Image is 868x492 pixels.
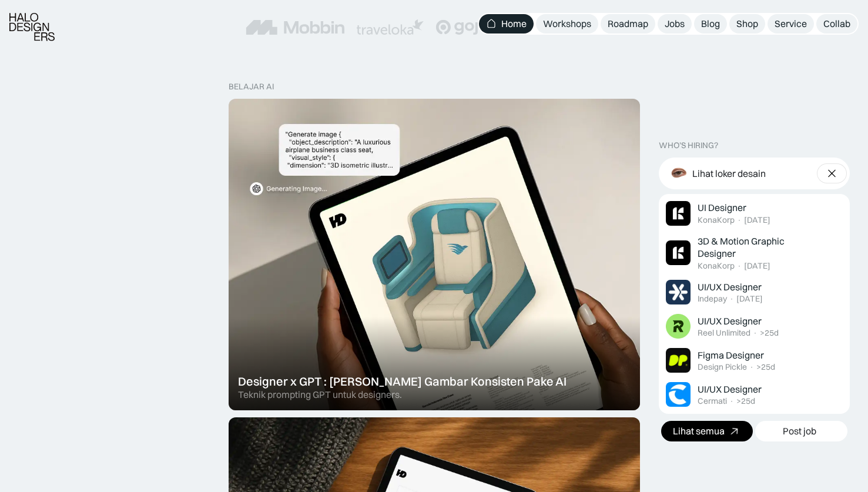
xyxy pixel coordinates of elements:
div: >25d [756,362,775,372]
a: Blog [694,14,727,34]
a: Job ImageFigma DesignerDesign Pickle·>25d [661,343,847,377]
img: Job Image [666,201,691,226]
a: Workshops [536,14,598,34]
div: UI/UX Designer [698,383,762,396]
img: Job Image [666,240,691,265]
div: [DATE] [736,294,763,304]
a: Roadmap [601,14,655,34]
div: UI Designer [698,202,746,214]
a: Collab [816,14,857,34]
a: Designer x GPT : [PERSON_NAME] Gambar Konsisten Pake AITeknik prompting GPT untuk designers. [229,99,640,410]
div: WHO’S HIRING? [659,140,718,150]
div: >25d [760,328,779,338]
a: Jobs [658,14,692,34]
div: Lihat loker desain [692,168,766,180]
div: · [737,261,742,271]
div: Roadmap [608,18,648,30]
a: Lihat semua [661,421,753,441]
img: Job Image [666,382,691,407]
img: Job Image [666,348,691,373]
div: Service [775,18,807,30]
div: Indepay [698,294,727,304]
div: · [737,215,742,225]
img: Job Image [666,280,691,304]
div: Blog [701,18,720,30]
a: Post job [755,421,847,441]
a: Job ImageUI DesignerKonaKorp·[DATE] [661,196,847,230]
div: Home [501,18,527,30]
div: Jobs [665,18,685,30]
a: Home [479,14,534,34]
a: Job ImageUI/UX DesignerIndepay·[DATE] [661,275,847,309]
div: Figma Designer [698,349,764,362]
div: belajar ai [229,82,274,92]
div: [DATE] [744,215,770,225]
div: · [729,396,734,406]
div: Collab [823,18,850,30]
img: Job Image [666,314,691,339]
div: >25d [736,396,755,406]
a: Job Image3D & Motion Graphic DesignerKonaKorp·[DATE] [661,230,847,275]
div: KonaKorp [698,215,735,225]
div: · [729,294,734,304]
div: · [753,328,758,338]
div: Post job [783,425,816,437]
div: KonaKorp [698,261,735,271]
a: Shop [729,14,765,34]
div: [DATE] [744,261,770,271]
a: Job ImageUI/UX DesignerCermati·>25d [661,377,847,411]
div: Shop [736,18,758,30]
div: UI/UX Designer [698,315,762,327]
div: Reel Unlimited [698,328,750,338]
div: 3D & Motion Graphic Designer [698,235,818,260]
div: Lihat semua [673,425,725,437]
div: Cermati [698,396,727,406]
div: · [749,362,754,372]
a: Job ImageUI/UX DesignerReel Unlimited·>25d [661,309,847,343]
div: UI/UX Designer [698,281,762,293]
a: Service [768,14,814,34]
div: Design Pickle [698,362,747,372]
div: Workshops [543,18,591,30]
